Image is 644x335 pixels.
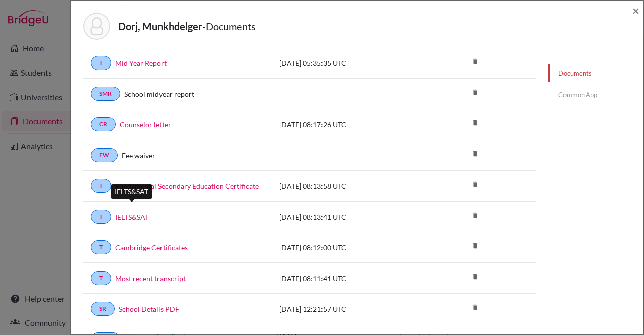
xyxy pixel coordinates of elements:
a: Common App [548,86,643,104]
a: Cambridge Certificates [115,242,188,253]
i: delete [468,146,483,161]
i: delete [468,208,483,223]
strong: Dorj, Munkhdelger [118,20,202,32]
a: Mid Year Report [115,58,167,69]
a: CR [91,117,116,131]
i: delete [468,85,483,100]
i: delete [468,177,483,192]
div: [DATE] 08:13:41 UTC [272,212,423,222]
a: Fundamental Secondary Education Certificate [115,181,259,191]
button: Close [632,5,639,17]
a: School Details PDF [119,304,179,314]
a: Most recent transcript [115,273,186,284]
i: delete [468,54,483,69]
i: delete [468,115,483,130]
div: [DATE] 08:13:58 UTC [272,181,423,191]
a: IELTS&SAT [115,212,149,222]
div: IELTS&SAT [111,184,152,199]
a: FW [91,148,118,162]
i: delete [468,238,483,253]
div: [DATE] 12:21:57 UTC [272,304,423,314]
a: SR [91,302,115,316]
a: T [91,179,111,193]
div: [DATE] 08:17:26 UTC [272,119,423,130]
span: × [632,3,639,18]
div: [DATE] 05:35:35 UTC [272,58,423,69]
a: SMR [91,87,120,101]
div: [DATE] 08:12:00 UTC [272,242,423,253]
a: T [91,210,111,224]
a: Documents [548,64,643,82]
a: Fee waiver [122,150,155,161]
a: T [91,271,111,285]
div: [DATE] 08:11:41 UTC [272,273,423,284]
a: Counselor letter [120,119,171,130]
span: - Documents [202,20,256,32]
a: School midyear report [124,89,194,99]
i: delete [468,300,483,315]
a: T [91,56,111,70]
a: T [91,240,111,254]
i: delete [468,269,483,284]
